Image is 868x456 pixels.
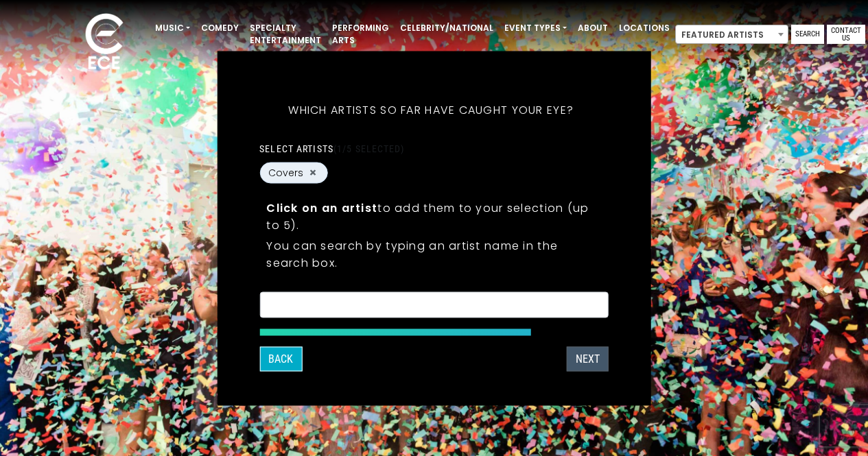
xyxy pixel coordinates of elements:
p: You can search by typing an artist name in the search box. [266,237,602,271]
button: Back [259,346,302,371]
a: About [572,16,613,40]
span: Featured Artists [676,25,788,45]
a: Contact Us [827,25,865,44]
label: Select artists [259,142,404,154]
a: Performing Arts [327,16,395,52]
a: Comedy [196,16,244,40]
a: Celebrity/National [395,16,499,40]
span: Covers [268,165,303,180]
h5: Which artists so far have caught your eye? [259,85,602,134]
a: Search [791,25,824,44]
p: to add them to your selection (up to 5). [266,199,602,233]
a: Locations [613,16,675,40]
textarea: Search [268,300,600,313]
a: Music [150,16,196,40]
button: Remove Covers [307,167,318,179]
span: (1/5 selected) [333,143,405,154]
a: Event Types [499,16,572,40]
img: ece_new_logo_whitev2-1.png [70,10,139,76]
a: Specialty Entertainment [244,16,327,52]
button: Next [567,346,609,371]
strong: Click on an artist [266,200,377,215]
span: Featured Artists [675,25,788,44]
